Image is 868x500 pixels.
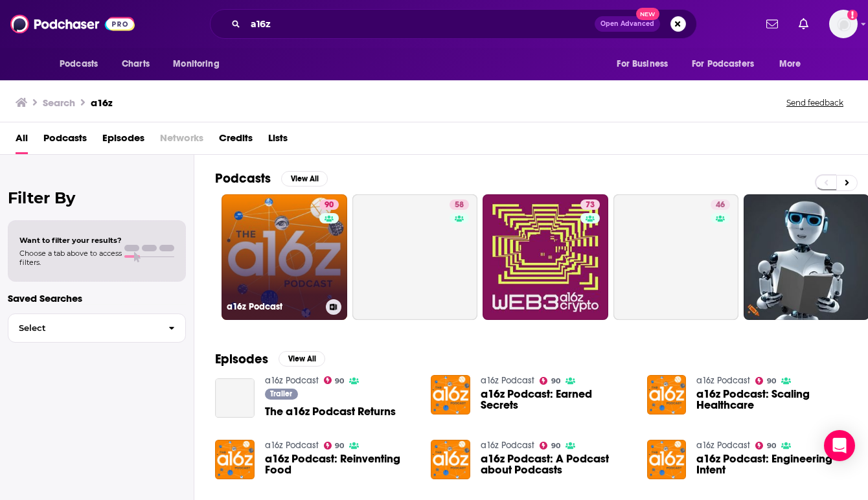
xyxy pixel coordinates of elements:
[268,128,288,154] a: Lists
[711,199,730,210] a: 46
[265,375,319,386] a: a16z Podcast
[647,440,687,479] a: a16z Podcast: Engineering Intent
[761,13,783,35] a: Show notifications dropdown
[215,351,325,367] a: EpisodesView All
[829,10,858,38] span: Logged in as HughE
[455,199,464,212] span: 58
[770,52,817,76] button: open menu
[617,55,668,73] span: For Business
[265,406,396,417] a: The a16z Podcast Returns
[595,16,660,32] button: Open AdvancedNew
[265,453,416,475] a: a16z Podcast: Reinventing Food
[43,97,75,109] h3: Search
[102,128,144,154] a: Episodes
[696,453,847,475] a: a16z Podcast: Engineering Intent
[613,194,739,320] a: 46
[10,12,135,36] img: Podchaser - Follow, Share and Rate Podcasts
[450,199,469,210] a: 58
[608,52,684,76] button: open menu
[215,170,271,187] h2: Podcasts
[767,378,776,384] span: 90
[265,440,319,451] a: a16z Podcast
[829,10,858,38] img: User Profile
[8,188,186,207] h2: Filter By
[51,52,115,76] button: open menu
[696,440,750,451] a: a16z Podcast
[16,128,28,154] a: All
[335,378,344,384] span: 90
[8,313,186,343] button: Select
[215,440,255,479] img: a16z Podcast: Reinventing Food
[755,377,776,385] a: 90
[779,55,801,73] span: More
[8,324,158,332] span: Select
[696,375,750,386] a: a16z Podcast
[829,10,858,38] button: Show profile menu
[60,55,98,73] span: Podcasts
[824,430,855,461] div: Open Intercom Messenger
[227,301,321,312] h3: a16z Podcast
[683,52,773,76] button: open menu
[325,199,334,212] span: 90
[431,440,470,479] img: a16z Podcast: A Podcast about Podcasts
[481,375,534,386] a: a16z Podcast
[219,128,253,154] a: Credits
[160,128,203,154] span: Networks
[551,443,560,449] span: 90
[794,13,814,35] a: Show notifications dropdown
[600,21,654,27] span: Open Advanced
[580,199,600,210] a: 73
[692,55,754,73] span: For Podcasters
[481,440,534,451] a: a16z Podcast
[636,8,659,20] span: New
[279,351,325,367] button: View All
[113,52,157,76] a: Charts
[431,375,470,415] img: a16z Podcast: Earned Secrets
[716,199,725,212] span: 46
[281,171,328,187] button: View All
[696,389,847,411] a: a16z Podcast: Scaling Healthcare
[847,10,858,20] svg: Add a profile image
[352,194,478,320] a: 58
[215,351,268,367] h2: Episodes
[782,97,847,108] button: Send feedback
[324,376,345,384] a: 90
[481,453,632,475] a: a16z Podcast: A Podcast about Podcasts
[122,55,150,73] span: Charts
[481,389,632,411] a: a16z Podcast: Earned Secrets
[215,378,255,418] a: The a16z Podcast Returns
[540,442,560,449] a: 90
[43,128,87,154] a: Podcasts
[173,55,219,73] span: Monitoring
[8,292,186,304] p: Saved Searches
[222,194,347,320] a: 90a16z Podcast
[483,194,608,320] a: 73
[586,199,595,212] span: 73
[767,443,776,449] span: 90
[647,375,687,415] img: a16z Podcast: Scaling Healthcare
[19,236,122,245] span: Want to filter your results?
[540,377,560,385] a: 90
[19,249,122,267] span: Choose a tab above to access filters.
[319,199,339,210] a: 90
[210,9,697,39] div: Search podcasts, credits, & more...
[164,52,236,76] button: open menu
[215,170,328,187] a: PodcastsView All
[270,390,292,398] span: Trailer
[91,97,113,109] h3: a16z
